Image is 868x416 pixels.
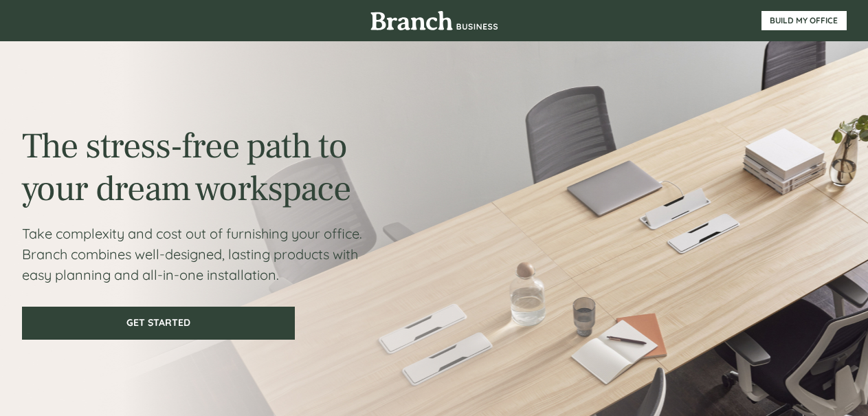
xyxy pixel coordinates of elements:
[761,16,847,25] span: BUILD MY OFFICE
[22,307,295,340] a: GET STARTED
[761,11,847,30] a: BUILD MY OFFICE
[22,123,350,212] span: The stress-free path to your dream workspace
[22,225,362,283] span: Take complexity and cost out of furnishing your office. Branch combines well-designed, lasting pr...
[23,317,293,329] span: GET STARTED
